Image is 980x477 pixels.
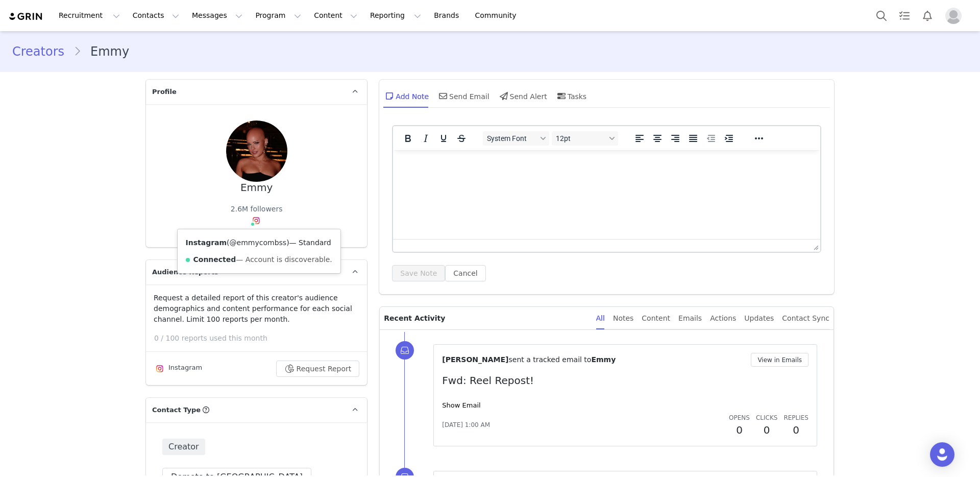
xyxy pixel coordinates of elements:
[428,4,468,27] a: Brands
[445,265,485,281] button: Cancel
[252,217,260,225] img: instagram.svg
[552,131,618,146] button: Font sizes
[393,150,820,239] iframe: Rich Text Area
[751,353,808,367] button: View in Emails
[383,84,429,108] div: Add Note
[240,182,273,194] div: Emmy
[193,255,236,264] strong: Connected
[756,422,777,438] h2: 0
[442,355,508,364] span: [PERSON_NAME]
[154,293,359,325] p: Request a detailed report of this creator's audience demographics and content performance for eac...
[384,307,587,329] p: Recent Activity
[596,307,605,330] div: All
[236,255,332,264] span: — Account is discoverable.
[810,240,820,252] div: Press the Up and Down arrow keys to resize the editor.
[483,131,549,146] button: Fonts
[152,87,177,97] span: Profile
[916,4,939,27] button: Notifications
[782,307,829,330] div: Contact Sync
[453,131,470,146] button: Strikethrough
[154,333,367,344] p: 0 / 100 reports used this month
[12,42,73,61] a: Creators
[435,131,452,146] button: Underline
[186,238,227,247] strong: Instagram
[399,131,416,146] button: Bold
[649,131,666,146] button: Align center
[289,238,331,247] span: — Standard
[469,4,527,27] a: Community
[591,355,616,364] span: Emmy
[678,307,702,330] div: Emails
[152,267,218,277] span: Audience Reports
[227,238,289,247] span: ( )
[154,363,202,375] div: Instagram
[783,422,808,438] h2: 0
[162,439,205,455] span: Creator
[744,307,774,330] div: Updates
[783,414,808,421] span: Replies
[756,414,777,421] span: Clicks
[364,4,427,27] button: Reporting
[729,422,750,438] h2: 0
[231,204,283,214] div: 2.6M followers
[939,8,972,24] button: Profile
[156,365,164,373] img: instagram.svg
[508,355,591,364] span: sent a tracked email to
[417,131,434,146] button: Italic
[642,307,670,330] div: Content
[442,373,808,388] p: Fwd: Reel Repost!
[729,414,750,421] span: Opens
[249,4,307,27] button: Program
[392,265,445,281] button: Save Note
[750,131,768,146] button: Reveal or hide additional toolbar items
[442,420,490,430] span: [DATE] 1:00 AM
[555,84,587,108] div: Tasks
[631,131,648,146] button: Align left
[53,4,126,27] button: Recruitment
[870,4,893,27] button: Search
[442,401,480,409] a: Show Email
[667,131,684,146] button: Align right
[720,131,738,146] button: Increase indent
[702,131,720,146] button: Decrease indent
[556,134,606,142] span: 12pt
[945,8,962,24] img: placeholder-profile.jpg
[308,4,363,27] button: Content
[276,361,360,377] button: Request Report
[498,84,547,108] div: Send Alert
[487,134,537,142] span: System Font
[613,307,633,330] div: Notes
[127,4,185,27] button: Contacts
[893,4,916,27] a: Tasks
[710,307,736,330] div: Actions
[226,121,287,182] img: a991dd08-e747-4121-a8b3-2f947c4e1103.jpg
[437,84,489,108] div: Send Email
[186,4,249,27] button: Messages
[230,238,287,247] a: @emmycombss
[8,12,44,21] img: grin logo
[684,131,702,146] button: Justify
[152,405,201,415] span: Contact Type
[930,442,954,467] div: Open Intercom Messenger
